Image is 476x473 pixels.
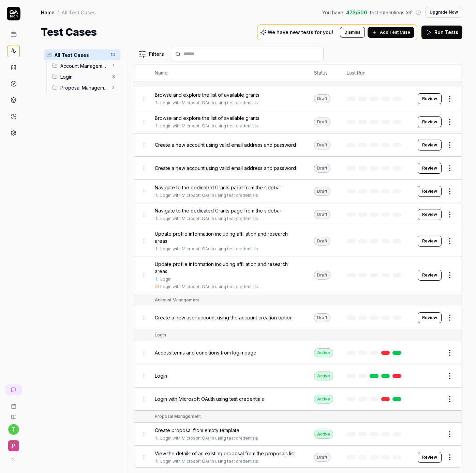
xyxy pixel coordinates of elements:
button: Dismiss [340,27,365,38]
button: Review [418,186,442,197]
div: Draft [314,164,330,173]
p: We have new tests for you! [268,30,333,35]
span: 3 [109,73,118,81]
span: Update profile information including affiliation and research areas [155,230,300,245]
span: All Test Cases [55,51,106,59]
button: Review [418,270,442,281]
span: Login [60,73,108,80]
tr: Browse and explore the list of available grantsLogin with Microsoft OAuth using test credentialsD... [134,87,462,110]
div: / [57,9,59,16]
div: Drag to reorderAccount Management1 [49,60,120,71]
tr: Access terms and conditions from login pageActive [134,341,462,364]
span: Browse and explore the list of available grants [155,91,259,98]
div: Draft [314,94,330,103]
span: You have [322,9,343,16]
span: P [8,440,19,451]
tr: LoginActive [134,364,462,388]
span: Navigate to the dedicated Grants page from the sidebar [155,184,281,191]
div: Active [314,395,333,404]
button: Review [418,140,442,151]
button: Review [418,163,442,174]
button: Filters [134,47,168,61]
button: Add Test Case [368,27,414,38]
a: Book a call with us [3,398,24,409]
a: Login with Microsoft OAuth using test credentials [160,100,258,106]
tr: Navigate to the dedicated Grants page from the sidebarLogin with Microsoft OAuth using test crede... [134,203,462,226]
span: Create a new account using valid email address and password [155,141,296,148]
span: 1 [109,62,118,70]
a: Login [160,276,172,282]
span: 14 [108,51,118,59]
div: Drag to reorderLogin3 [49,71,120,82]
a: Login with Microsoft OAuth using test credentials [160,435,258,441]
th: Name [148,64,307,81]
span: Update profile information including affiliation and research areas [155,261,300,275]
th: Last Run [340,64,411,81]
span: View the details of an existing proposal from the proposals list [155,450,295,457]
button: Review [418,209,442,220]
span: 473 / 500 [346,9,367,16]
div: Active [314,430,333,439]
div: All Test Cases [62,9,96,16]
div: Active [314,348,333,357]
button: Run Tests [421,26,462,39]
button: t [8,424,19,435]
button: Upgrade Now [425,7,462,18]
span: Browse and explore the list of available grants [155,114,259,122]
div: Drag to reorderProposal Management2 [49,82,120,93]
a: Login with Microsoft OAuth using test credentials [160,284,258,290]
button: Review [418,93,442,104]
tr: Create proposal from empty templateLogin with Microsoft OAuth using test credentialsActive [134,423,462,446]
div: Login [155,332,166,338]
span: test executions left [370,9,413,16]
span: Proposal Management [60,84,108,91]
span: Account Management [60,62,108,69]
div: Draft [314,271,330,280]
th: Status [307,64,340,81]
span: Access terms and conditions from login page [155,349,256,356]
span: Login with Microsoft OAuth using test credentials [155,395,264,403]
span: Navigate to the dedicated Grants page from the sidebar [155,207,281,214]
div: Draft [314,187,330,196]
button: Review [418,236,442,247]
a: Documentation [3,409,24,420]
div: Draft [314,210,330,219]
button: Review [418,452,442,463]
a: New conversation [5,384,22,395]
div: Account Management [155,297,199,303]
a: Review [418,116,442,127]
a: Login with Microsoft OAuth using test credentials [160,246,258,252]
div: Active [314,372,333,380]
tr: View the details of an existing proposal from the proposals listLogin with Microsoft OAuth using ... [134,446,462,469]
span: Create a new account using valid email address and password [155,164,296,172]
span: 2 [109,83,118,92]
tr: Update profile information including affiliation and research areasLogin with Microsoft OAuth usi... [134,226,462,256]
a: Login with Microsoft OAuth using test credentials [160,458,258,464]
div: Draft [314,141,330,149]
tr: Update profile information including affiliation and research areasLoginLogin with Microsoft OAut... [134,256,462,294]
div: Proposal Management [155,413,201,420]
a: Home [41,9,55,16]
div: Draft [314,453,330,462]
button: P [3,435,24,453]
tr: Create a new account using valid email address and passwordDraftReview [134,133,462,157]
button: Review [418,312,442,323]
span: Add Test Case [380,29,410,35]
tr: Navigate to the dedicated Grants page from the sidebarLogin with Microsoft OAuth using test crede... [134,180,462,203]
div: Draft [314,313,330,322]
div: Draft [314,117,330,126]
span: Create proposal from empty template [155,427,239,434]
a: Login with Microsoft OAuth using test credentials [160,123,258,129]
span: Create a new user account using the account creation option [155,314,293,321]
tr: Create a new account using valid email address and passwordDraftReview [134,157,462,180]
a: Login with Microsoft OAuth using test credentials [160,192,258,199]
